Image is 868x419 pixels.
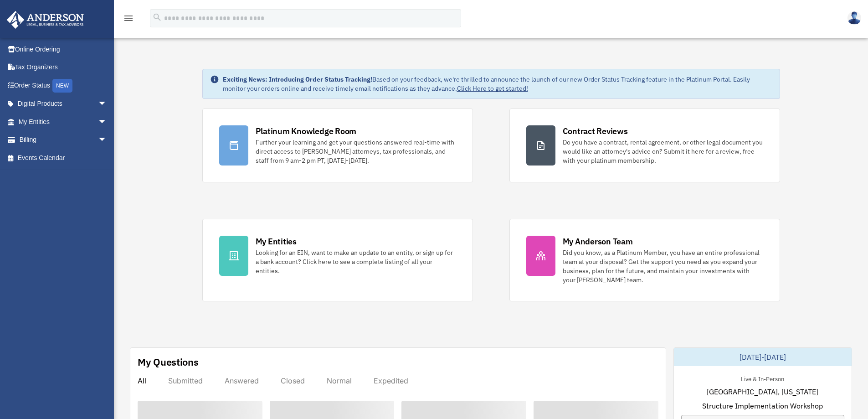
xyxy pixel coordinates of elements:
[6,131,121,149] a: Billingarrow_drop_down
[281,376,305,385] div: Closed
[563,236,633,247] div: My Anderson Team
[256,236,297,247] div: My Entities
[123,16,134,24] a: menu
[6,149,121,167] a: Events Calendar
[327,376,352,385] div: Normal
[6,76,121,95] a: Order StatusNEW
[457,84,528,93] a: Click Here to get started!
[98,95,116,114] span: arrow_drop_down
[563,125,628,137] div: Contract Reviews
[509,219,780,301] a: My Anderson Team Did you know, as a Platinum Member, you have an entire professional team at your...
[98,131,116,150] span: arrow_drop_down
[702,400,823,411] span: Structure Implementation Workshop
[734,373,791,383] div: Live & In-Person
[374,376,408,385] div: Expedited
[256,125,357,137] div: Platinum Knowledge Room
[6,113,121,131] a: My Entitiesarrow_drop_down
[256,138,456,165] div: Further your learning and get your questions answered real-time with direct access to [PERSON_NAM...
[256,248,456,275] div: Looking for an EIN, want to make an update to an entity, or sign up for a bank account? Click her...
[847,11,861,25] img: User Pic
[4,11,87,29] img: Anderson Advisors Platinum Portal
[98,113,116,131] span: arrow_drop_down
[563,138,763,165] div: Do you have a contract, rental agreement, or other legal document you would like an attorney's ad...
[509,109,780,182] a: Contract Reviews Do you have a contract, rental agreement, or other legal document you would like...
[6,40,121,58] a: Online Ordering
[223,75,772,93] div: Based on your feedback, we're thrilled to announce the launch of our new Order Status Tracking fe...
[202,219,473,301] a: My Entities Looking for an EIN, want to make an update to an entity, or sign up for a bank accoun...
[138,376,146,385] div: All
[123,13,134,24] i: menu
[563,248,763,285] div: Did you know, as a Platinum Member, you have an entire professional team at your disposal? Get th...
[674,348,852,366] div: [DATE]-[DATE]
[202,109,473,182] a: Platinum Knowledge Room Further your learning and get your questions answered real-time with dire...
[225,376,259,385] div: Answered
[707,386,818,397] span: [GEOGRAPHIC_DATA], [US_STATE]
[52,79,72,93] div: NEW
[6,95,121,113] a: Digital Productsarrow_drop_down
[223,75,372,83] strong: Exciting News: Introducing Order Status Tracking!
[138,355,199,369] div: My Questions
[152,12,162,22] i: search
[168,376,203,385] div: Submitted
[6,58,121,77] a: Tax Organizers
